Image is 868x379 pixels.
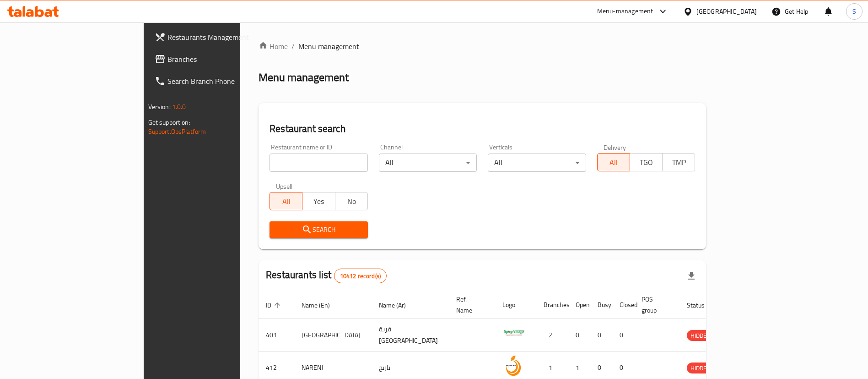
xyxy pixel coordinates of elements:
[612,291,634,319] th: Closed
[148,126,206,137] a: Support.OpsPlatform
[687,363,714,374] span: HIDDEN
[266,268,387,283] h2: Restaurants list
[852,6,856,16] span: S
[680,265,702,287] div: Export file
[604,144,626,150] label: Delivery
[662,153,695,171] button: TMP
[276,183,293,189] label: Upsell
[266,300,283,311] span: ID
[687,300,717,311] span: Status
[536,319,568,352] td: 2
[334,269,387,283] div: Total records count
[334,272,386,280] span: 10412 record(s)
[502,322,525,345] img: Spicy Village
[687,363,714,374] div: HIDDEN
[294,319,372,352] td: [GEOGRAPHIC_DATA]
[148,116,190,128] span: Get support on:
[495,291,536,319] th: Logo
[597,6,653,17] div: Menu-management
[687,330,714,341] div: HIDDEN
[259,41,706,52] nav: breadcrumb
[601,156,626,169] span: All
[306,195,331,208] span: Yes
[372,319,449,352] td: قرية [GEOGRAPHIC_DATA]
[335,192,368,210] button: No
[172,101,186,113] span: 1.0.0
[630,153,663,171] button: TGO
[612,319,634,352] td: 0
[167,54,281,65] span: Branches
[298,41,359,52] span: Menu management
[270,221,368,238] button: Search
[277,224,361,236] span: Search
[590,291,612,319] th: Busy
[270,192,302,210] button: All
[291,41,295,52] li: /
[634,156,659,169] span: TGO
[147,26,289,48] a: Restaurants Management
[302,300,342,311] span: Name (En)
[536,291,568,319] th: Branches
[259,70,349,85] h2: Menu management
[270,154,368,172] input: Search for restaurant name or ID..
[597,153,630,171] button: All
[147,48,289,70] a: Branches
[642,294,669,316] span: POS group
[687,330,714,341] span: HIDDEN
[696,6,757,16] div: [GEOGRAPHIC_DATA]
[568,291,590,319] th: Open
[666,156,691,169] span: TMP
[339,195,364,208] span: No
[148,101,171,113] span: Version:
[488,154,586,172] div: All
[167,76,281,87] span: Search Branch Phone
[302,192,335,210] button: Yes
[379,300,418,311] span: Name (Ar)
[502,354,525,377] img: NARENJ
[270,122,695,136] h2: Restaurant search
[167,32,281,43] span: Restaurants Management
[379,154,477,172] div: All
[147,70,289,92] a: Search Branch Phone
[274,195,299,208] span: All
[590,319,612,352] td: 0
[456,294,484,316] span: Ref. Name
[568,319,590,352] td: 0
